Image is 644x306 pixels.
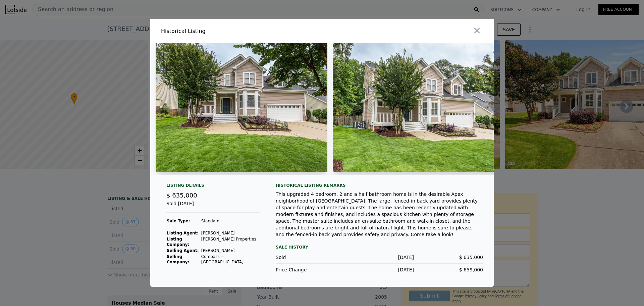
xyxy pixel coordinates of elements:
[167,248,199,253] strong: Selling Agent:
[161,27,319,35] div: Historical Listing
[167,219,190,223] strong: Sale Type:
[201,254,260,265] td: Compass -- [GEOGRAPHIC_DATA]
[276,191,483,238] div: This upgraded 4 bedroom, 2 and a half bathroom home is in the desirable Apex neighborhood of [GEO...
[156,43,327,172] img: Property Img
[167,231,199,235] strong: Listing Agent:
[276,266,345,273] div: Price Change
[276,183,483,188] div: Historical Listing remarks
[276,254,345,261] div: Sold
[459,255,483,260] span: $ 635,000
[345,266,414,273] div: [DATE]
[167,254,189,264] strong: Selling Company:
[201,230,260,236] td: [PERSON_NAME]
[166,192,197,199] span: $ 635,000
[345,254,414,261] div: [DATE]
[166,183,260,191] div: Listing Details
[201,248,260,254] td: [PERSON_NAME]
[167,237,189,247] strong: Listing Company:
[276,243,483,251] div: Sale History
[333,43,504,172] img: Property Img
[166,200,260,213] div: Sold [DATE]
[201,236,260,248] td: [PERSON_NAME] Properties
[459,267,483,272] span: $ 659,000
[201,218,260,224] td: Standard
